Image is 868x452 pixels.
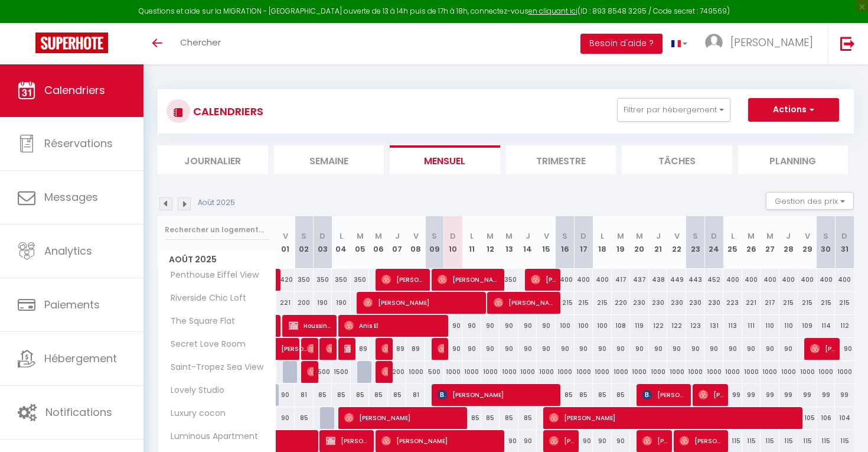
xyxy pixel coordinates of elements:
span: [PERSON_NAME] [810,337,836,360]
th: 09 [425,216,444,269]
div: 1000 [630,361,649,383]
div: 1000 [518,361,537,383]
div: 99 [742,384,761,406]
div: 215 [779,292,798,314]
div: 99 [817,384,836,406]
div: 350 [500,269,518,291]
th: 08 [406,216,425,269]
abbr: V [283,230,288,242]
span: Saint-Tropez Sea View [160,361,266,374]
abbr: S [823,230,828,242]
abbr: L [340,230,343,242]
div: 89 [406,338,425,360]
abbr: S [693,230,698,242]
div: 230 [649,292,668,314]
h3: CALENDRIERS [190,98,263,125]
div: 200 [295,292,314,314]
span: [PERSON_NAME] [642,430,668,452]
li: Semaine [274,145,384,174]
div: 99 [798,384,817,406]
div: 350 [295,269,314,291]
div: 1000 [575,361,593,383]
div: 90 [593,430,612,452]
span: [PERSON_NAME] [363,291,483,314]
span: Réservations [44,136,113,151]
div: 223 [723,292,742,314]
div: 90 [742,338,761,360]
div: 400 [835,269,854,291]
div: 400 [798,269,817,291]
span: [PERSON_NAME] [381,337,388,360]
span: [PERSON_NAME] [326,430,370,452]
th: 05 [351,216,370,269]
div: 85 [351,384,370,406]
div: 1200 [388,361,407,383]
th: 10 [444,216,463,269]
div: 81 [406,384,425,406]
th: 16 [556,216,575,269]
th: 04 [332,216,351,269]
div: 90 [649,338,668,360]
span: [PERSON_NAME] [680,430,724,452]
span: Anis El [344,314,445,337]
div: 1000 [406,361,425,383]
span: Août 2025 [158,251,276,268]
span: [PERSON_NAME] [549,407,801,429]
div: 90 [556,338,575,360]
div: 85 [481,407,500,429]
li: Planning [738,145,849,174]
span: [PERSON_NAME] [326,337,332,360]
div: 90 [761,338,779,360]
div: 443 [686,269,705,291]
abbr: D [450,230,456,242]
span: [PERSON_NAME] [730,35,813,50]
li: Trimestre [506,145,616,174]
div: 1000 [686,361,705,383]
div: 122 [667,315,686,337]
th: 26 [742,216,761,269]
div: 106 [817,407,836,429]
div: 90 [593,338,612,360]
th: 12 [481,216,500,269]
span: The Square Flat [160,315,238,328]
abbr: M [617,230,624,242]
div: 104 [835,407,854,429]
div: 90 [723,338,742,360]
span: Houssine Gerfi [289,314,333,337]
div: 85 [388,384,407,406]
div: 400 [761,269,779,291]
div: 85 [332,384,351,406]
th: 02 [295,216,314,269]
div: 90 [462,338,481,360]
span: Chercher [180,36,221,48]
span: Penthouse Eiffel View [160,269,262,282]
div: 1000 [462,361,481,383]
th: 20 [630,216,649,269]
div: 108 [612,315,631,337]
div: 1000 [537,361,556,383]
span: [PERSON_NAME] [281,331,308,354]
div: 400 [742,269,761,291]
div: 115 [723,430,742,452]
th: 14 [518,216,537,269]
div: 90 [518,430,537,452]
abbr: M [636,230,643,242]
th: 03 [314,216,332,269]
div: 400 [556,269,575,291]
div: 1000 [742,361,761,383]
button: Filtrer par hébergement [617,98,730,122]
abbr: J [656,230,661,242]
th: 15 [537,216,556,269]
th: 19 [612,216,631,269]
abbr: V [674,230,680,242]
th: 31 [835,216,854,269]
div: 90 [630,338,649,360]
div: 90 [500,315,518,337]
div: 350 [314,269,332,291]
div: 400 [575,269,593,291]
abbr: M [505,230,513,242]
div: 1000 [723,361,742,383]
abbr: L [731,230,735,242]
abbr: M [375,230,382,242]
th: 24 [704,216,723,269]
